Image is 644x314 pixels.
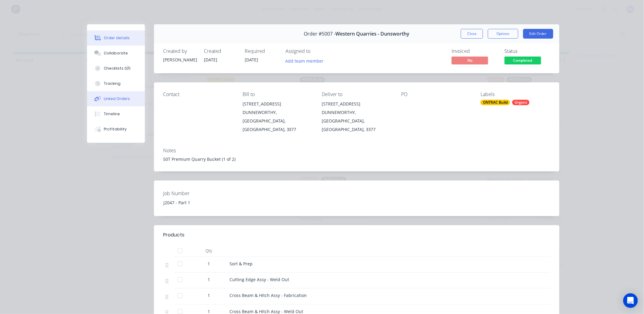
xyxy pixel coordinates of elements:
[229,292,307,298] span: Cross Beam & Hitch Assy - Fabrication
[163,48,197,54] div: Created by
[208,276,210,283] span: 1
[87,76,145,91] button: Tracking
[505,57,541,64] span: Completed
[208,292,210,298] span: 1
[163,148,550,154] div: Notes
[322,91,392,97] div: Deliver to
[401,91,471,97] div: PO
[87,30,145,46] button: Order details
[243,91,312,97] div: Bill to
[336,31,410,37] span: Western Quarries - Dunsworthy
[191,245,227,257] div: Qty
[623,293,638,308] div: Open Intercom Messenger
[304,31,336,37] span: Order #5007 -
[163,156,550,162] div: 50T Premium Quarry Bucket (1 of 2)
[87,91,145,106] button: Linked Orders
[481,100,510,105] div: ONTRAC Build
[104,111,120,117] div: Timeline
[245,48,278,54] div: Required
[523,29,553,39] button: Edit Order
[282,57,327,65] button: Add team member
[87,61,145,76] button: Checklists 0/0
[163,231,184,239] div: Products
[243,100,312,108] div: [STREET_ADDRESS]
[461,29,483,39] button: Close
[505,57,541,66] button: Completed
[229,277,289,282] span: Cutting Edge Assy - Weld Out
[512,100,530,105] div: Urgent
[505,48,550,54] div: Status
[104,35,130,41] div: Order details
[104,50,128,56] div: Collaborate
[243,108,312,134] div: DUNNEWORTHY, [GEOGRAPHIC_DATA], [GEOGRAPHIC_DATA], 3377
[204,48,237,54] div: Created
[104,126,127,132] div: Profitability
[104,81,121,86] div: Tracking
[204,57,217,63] span: [DATE]
[87,122,145,137] button: Profitability
[87,106,145,122] button: Timeline
[229,261,253,267] span: Sort & Prep
[452,57,488,64] span: No
[104,66,131,71] div: Checklists 0/0
[245,57,258,63] span: [DATE]
[452,48,497,54] div: Invoiced
[322,100,392,108] div: [STREET_ADDRESS]
[285,48,346,54] div: Assigned to
[243,100,312,134] div: [STREET_ADDRESS]DUNNEWORTHY, [GEOGRAPHIC_DATA], [GEOGRAPHIC_DATA], 3377
[159,198,235,207] div: J2047 - Part 1
[481,91,550,97] div: Labels
[104,96,130,102] div: Linked Orders
[163,190,239,197] label: Job Number
[322,100,392,134] div: [STREET_ADDRESS]DUNNEWORTHY, [GEOGRAPHIC_DATA], [GEOGRAPHIC_DATA], 3377
[208,261,210,267] span: 1
[163,91,233,97] div: Contact
[285,57,327,65] button: Add team member
[163,57,197,63] div: [PERSON_NAME]
[87,46,145,61] button: Collaborate
[322,108,392,134] div: DUNNEWORTHY, [GEOGRAPHIC_DATA], [GEOGRAPHIC_DATA], 3377
[488,29,518,39] button: Options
